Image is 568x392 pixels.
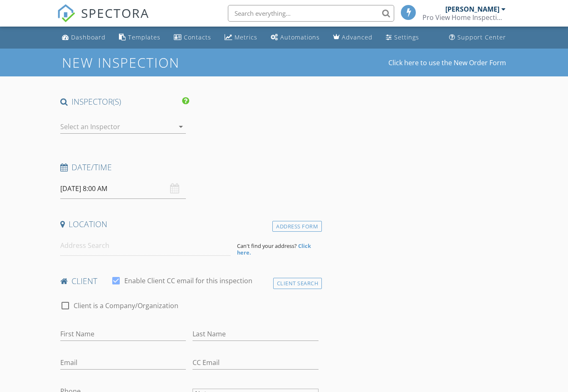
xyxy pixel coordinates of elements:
a: Contacts [170,30,215,45]
h4: client [60,276,319,287]
div: [PERSON_NAME] [445,5,499,13]
input: Address Search [60,235,230,256]
i: arrow_drop_down [176,122,186,132]
div: Dashboard [71,33,106,41]
span: SPECTORA [81,4,149,22]
span: Can't find your address? [237,242,297,250]
a: Advanced [330,30,376,45]
div: Metrics [235,33,257,41]
a: Templates [116,30,164,45]
div: Address Form [272,221,322,232]
a: Metrics [221,30,261,45]
strong: Click here. [237,242,311,256]
a: Click here to use the New Order Form [388,59,506,66]
div: Automations [280,33,320,41]
a: Dashboard [59,30,109,45]
input: Select date [60,179,186,199]
div: Pro View Home Inspections LLC [422,13,506,22]
div: Contacts [184,33,211,41]
label: Enable Client CC email for this inspection [124,277,252,285]
img: The Best Home Inspection Software - Spectora [57,4,75,22]
h4: INSPECTOR(S) [60,96,190,107]
a: SPECTORA [57,11,149,29]
a: Support Center [446,30,509,45]
div: Client Search [273,278,322,289]
div: Templates [128,33,161,41]
a: Settings [383,30,422,45]
div: Support Center [457,33,506,41]
h4: Date/Time [60,162,319,173]
div: Settings [394,33,419,41]
h1: New Inspection [62,55,246,70]
h4: Location [60,219,319,230]
input: Search everything... [228,5,394,22]
label: Client is a Company/Organization [74,301,178,310]
div: Advanced [342,33,373,41]
a: Automations (Basic) [267,30,323,45]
